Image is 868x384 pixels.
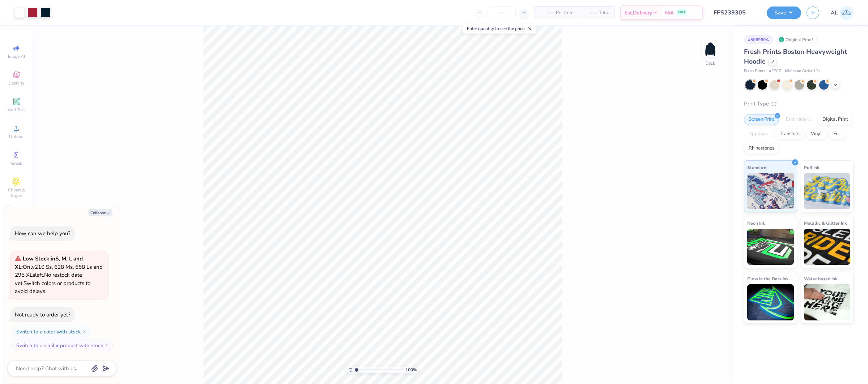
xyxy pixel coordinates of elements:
[8,53,25,59] span: Image AI
[744,143,779,154] div: Rhinestones
[776,35,817,44] div: Original Proof
[747,164,766,171] span: Standard
[678,10,686,15] span: FREE
[804,219,847,227] span: Metallic & Glitter Ink
[744,68,765,74] span: Fresh Prints
[11,160,22,166] span: Greek
[488,6,516,19] input: – –
[88,209,112,216] button: Collapse
[625,9,652,17] span: Est. Delivery
[747,219,765,227] span: Neon Ink
[8,80,24,86] span: Designs
[744,100,854,108] div: Print Type
[15,230,71,237] div: How can we help you?
[744,114,779,125] div: Screen Print
[599,9,610,17] span: Total
[744,129,773,139] div: Applique
[804,173,851,209] img: Puff Ink
[785,68,821,74] span: Minimum Order: 12 +
[781,114,816,125] div: Embroidery
[769,68,781,74] span: # FP87
[804,284,851,320] img: Water based Ink
[12,340,113,351] button: Switch to a similar product with stock
[405,367,417,373] span: 100 %
[804,229,851,265] img: Metallic & Glitter Ink
[839,6,854,20] img: Angela Legaspi
[12,326,90,337] button: Switch to a color with stock
[582,9,597,17] span: – –
[15,271,82,287] span: No restock date yet.
[15,255,83,271] strong: Low Stock in S, M, L and XL :
[539,9,554,17] span: – –
[9,134,24,139] span: Upload
[829,129,846,139] div: Foil
[556,9,574,17] span: Per Item
[8,107,25,113] span: Add Text
[105,343,109,348] img: Switch to a similar product with stock
[463,23,536,34] div: Enter quantity to see the price.
[15,311,71,318] div: Not ready to order yet?
[744,35,773,44] div: # 506960A
[804,275,837,282] span: Water based Ink
[4,187,29,199] span: Clipart & logos
[806,129,826,139] div: Vinyl
[703,42,718,56] img: Back
[747,275,788,282] span: Glow in the Dark Ink
[767,7,801,19] button: Save
[775,129,804,139] div: Transfers
[665,9,674,17] span: N/A
[831,9,838,17] span: AL
[747,284,794,320] img: Glow in the Dark Ink
[804,164,819,171] span: Puff Ink
[744,47,847,66] span: Fresh Prints Boston Heavyweight Hoodie
[747,173,794,209] img: Standard
[706,60,715,66] div: Back
[15,255,103,295] span: Only 210 Ss, 628 Ms, 658 Ls and 295 XLs left. Switch colors or products to avoid delays.
[831,6,854,20] a: AL
[82,329,86,334] img: Switch to a color with stock
[818,114,853,125] div: Digital Print
[747,229,794,265] img: Neon Ink
[708,5,761,20] input: Untitled Design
